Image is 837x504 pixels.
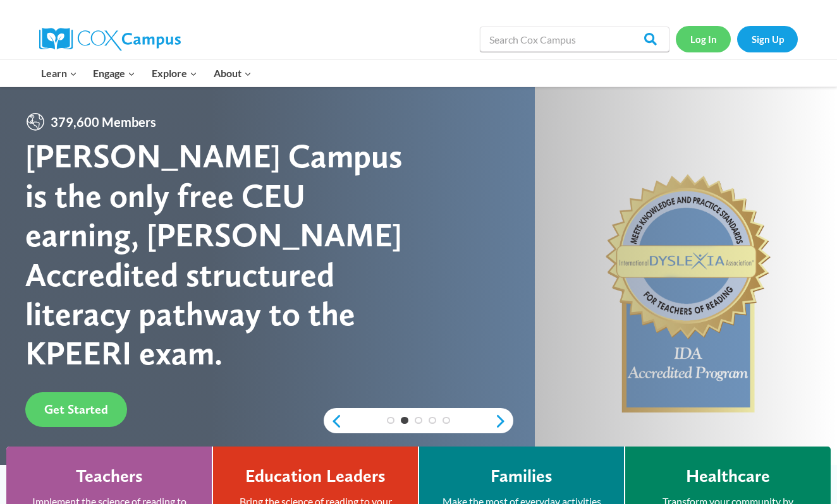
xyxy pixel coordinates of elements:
button: Child menu of Engage [85,60,144,87]
a: Sign Up [737,26,798,52]
a: Log In [676,26,731,52]
button: Child menu of Explore [144,60,205,87]
a: 5 [443,417,450,424]
h4: Healthcare [686,465,770,487]
img: Cox Campus [39,28,181,51]
div: content slider buttons [324,409,513,434]
span: Get Started [44,402,108,417]
a: 3 [415,417,422,424]
h4: Education Leaders [245,465,386,487]
input: Search Cox Campus [480,27,669,52]
nav: Primary Navigation [33,60,259,87]
h4: Teachers [76,465,143,487]
a: 4 [429,417,436,424]
a: 1 [387,417,394,424]
a: Get Started [25,392,127,427]
h4: Families [491,465,553,487]
a: previous [324,414,343,429]
div: [PERSON_NAME] Campus is the only free CEU earning, [PERSON_NAME] Accredited structured literacy p... [25,136,418,373]
button: Child menu of Learn [33,60,85,87]
nav: Secondary Navigation [676,26,798,52]
a: next [494,414,513,429]
button: Child menu of About [205,60,260,87]
a: 2 [401,417,408,424]
span: 379,600 Members [46,112,161,132]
